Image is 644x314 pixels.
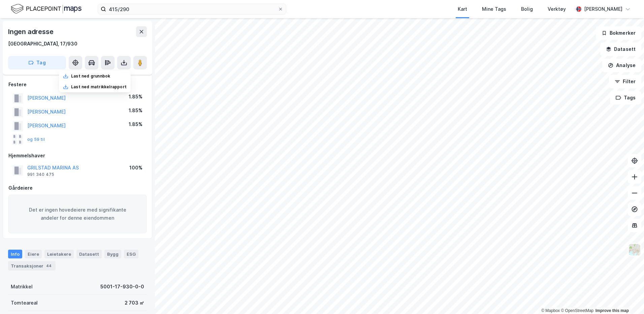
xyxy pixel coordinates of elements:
div: Matrikkel [11,283,33,291]
div: 1.85% [129,93,142,101]
div: Kontrollprogram for chat [610,282,644,314]
div: Hjemmelshaver [8,152,147,160]
button: Filter [609,75,641,88]
div: Bygg [104,250,121,258]
div: Eiere [25,250,42,258]
img: Z [628,243,641,256]
div: [GEOGRAPHIC_DATA], 17/930 [8,40,77,48]
div: Verktøy [548,5,566,13]
div: 100% [129,164,142,172]
a: Mapbox [541,308,560,313]
div: Festere [8,81,147,89]
div: 5001-17-930-0-0 [100,283,144,291]
div: Transaksjoner [8,261,56,271]
div: 1.85% [129,106,142,115]
div: Ingen adresse [8,26,55,37]
input: Søk på adresse, matrikkel, gårdeiere, leietakere eller personer [106,4,278,14]
img: logo.f888ab2527a4732fd821a326f86c7f29.svg [11,3,82,15]
div: Leietakere [44,250,74,258]
div: ESG [124,250,138,258]
div: Kart [458,5,467,13]
div: 44 [45,262,53,269]
a: OpenStreetMap [561,308,593,313]
div: 1.85% [129,120,142,128]
div: Datasett [76,250,102,258]
div: Info [8,250,22,258]
div: Last ned grunnbok [71,73,110,79]
div: Det er ingen hovedeiere med signifikante andeler for denne eiendommen [8,195,147,233]
div: [PERSON_NAME] [584,5,622,13]
div: 991 340 475 [27,172,54,177]
div: Tomteareal [11,299,38,307]
a: Improve this map [595,308,629,313]
button: Datasett [600,42,641,56]
div: Bolig [521,5,533,13]
button: Tag [8,56,66,69]
div: Mine Tags [482,5,506,13]
button: Tags [610,91,641,104]
button: Analyse [602,59,641,72]
div: 2 703 ㎡ [125,299,144,307]
button: Bokmerker [596,26,641,40]
div: Gårdeiere [8,184,147,192]
div: Last ned matrikkelrapport [71,84,127,90]
iframe: Chat Widget [610,282,644,314]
